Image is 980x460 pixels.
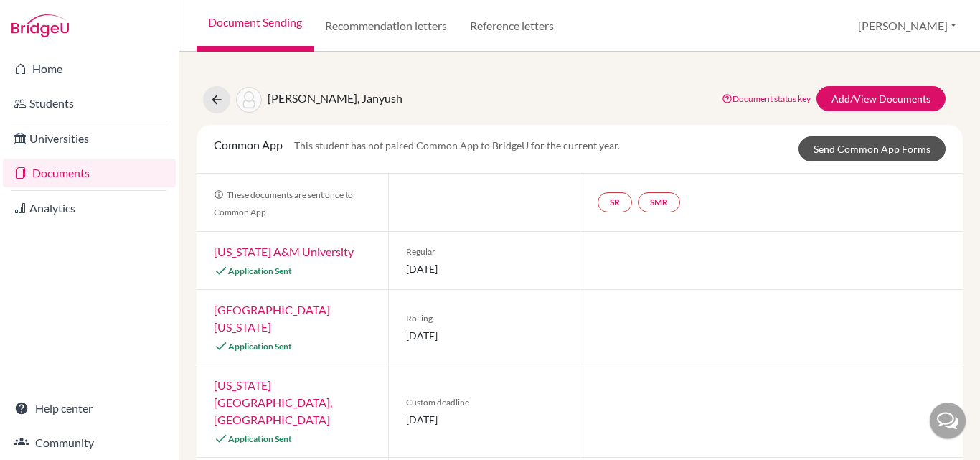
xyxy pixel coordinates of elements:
a: Send Common App Forms [798,136,946,161]
span: [DATE] [406,412,562,427]
button: [PERSON_NAME] [852,12,963,39]
span: Regular [406,245,562,258]
a: [GEOGRAPHIC_DATA][US_STATE] [214,303,330,334]
span: Custom deadline [406,396,562,409]
a: Analytics [3,194,176,222]
span: Rolling [406,312,562,325]
a: Help center [3,394,176,423]
span: Application Sent [228,433,292,444]
a: [US_STATE][GEOGRAPHIC_DATA], [GEOGRAPHIC_DATA] [214,378,332,426]
a: Document status key [722,93,811,104]
span: Common App [214,138,283,151]
span: This student has not paired Common App to BridgeU for the current year. [294,139,620,151]
a: Students [3,89,176,118]
a: SMR [638,192,680,212]
a: [US_STATE] A&M University [214,245,354,258]
span: [DATE] [406,261,562,276]
a: Add/View Documents [816,86,946,111]
a: SR [598,192,632,212]
span: [DATE] [406,328,562,343]
span: [PERSON_NAME], Janyush [268,91,402,105]
span: These documents are sent once to Common App [214,189,353,217]
a: Community [3,428,176,457]
a: Home [3,55,176,83]
img: Bridge-U [11,14,69,37]
span: Application Sent [228,341,292,352]
span: Help [32,10,62,23]
a: Universities [3,124,176,153]
span: Application Sent [228,266,292,276]
a: Documents [3,159,176,187]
